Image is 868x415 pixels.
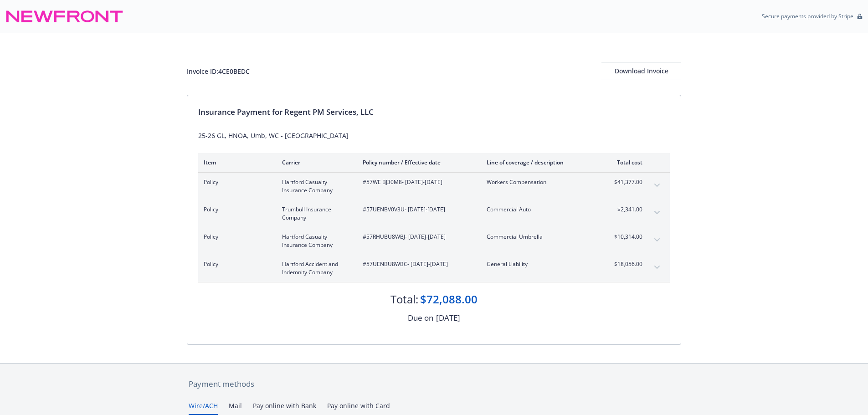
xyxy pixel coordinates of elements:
div: Invoice ID: 4CE0BEDC [187,67,250,76]
span: Policy [204,205,267,214]
span: #57UENBV0V3U - [DATE]-[DATE] [363,205,472,214]
div: Item [204,159,267,166]
span: $2,341.00 [608,205,642,214]
span: Commercial Umbrella [487,233,594,241]
div: PolicyHartford Casualty Insurance Company#57WE BJ30M8- [DATE]-[DATE]Workers Compensation$41,377.0... [198,173,670,200]
div: Download Invoice [601,62,681,80]
span: Hartford Casualty Insurance Company [282,178,348,195]
div: PolicyHartford Casualty Insurance Company#57RHUBU8WBJ- [DATE]-[DATE]Commercial Umbrella$10,314.00... [198,227,670,255]
div: Total: [390,292,418,307]
span: Hartford Casualty Insurance Company [282,233,348,249]
span: Hartford Accident and Indemnity Company [282,260,348,277]
button: expand content [650,233,664,247]
span: #57RHUBU8WBJ - [DATE]-[DATE] [363,233,472,241]
span: Workers Compensation [487,178,594,186]
span: Commercial Auto [487,205,594,214]
span: $18,056.00 [608,260,642,268]
button: expand content [650,178,664,193]
div: PolicyTrumbull Insurance Company#57UENBV0V3U- [DATE]-[DATE]Commercial Auto$2,341.00expand content [198,200,670,227]
div: Policy number / Effective date [363,159,472,166]
span: Trumbull Insurance Company [282,205,348,222]
span: Policy [204,178,267,186]
span: Policy [204,260,267,268]
div: Due on [408,312,433,324]
button: Download Invoice [601,62,681,80]
button: expand content [650,260,664,275]
p: Secure payments provided by Stripe [762,12,853,20]
div: [DATE] [436,312,460,324]
div: Total cost [608,159,642,166]
span: #57UENBU8WBC - [DATE]-[DATE] [363,260,472,268]
span: $10,314.00 [608,233,642,241]
div: Line of coverage / description [487,159,594,166]
div: PolicyHartford Accident and Indemnity Company#57UENBU8WBC- [DATE]-[DATE]General Liability$18,056.... [198,255,670,282]
div: Insurance Payment for Regent PM Services, LLC [198,106,670,118]
div: 25-26 GL, HNOA, Umb, WC - [GEOGRAPHIC_DATA] [198,131,670,140]
button: expand content [650,205,664,220]
span: Policy [204,233,267,241]
span: #57WE BJ30M8 - [DATE]-[DATE] [363,178,472,186]
span: $41,377.00 [608,178,642,186]
span: General Liability [487,260,594,268]
div: Payment methods [189,378,679,390]
div: $72,088.00 [420,292,478,307]
div: Carrier [282,159,348,166]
